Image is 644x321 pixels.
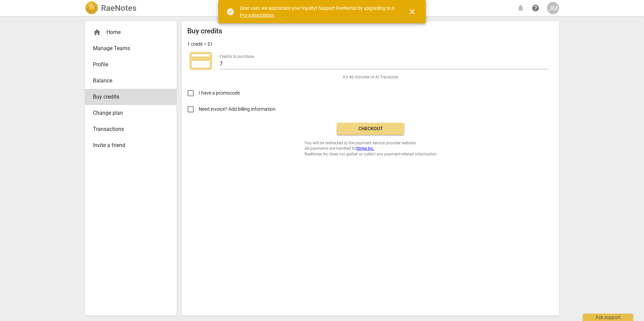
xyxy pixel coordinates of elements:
[240,12,274,18] a: Pro subscription
[93,28,101,36] span: home
[85,105,176,121] a: Change plan
[93,44,163,52] span: Manage Teams
[583,314,633,321] div: Ask support
[85,24,176,40] div: Home
[85,137,176,153] a: Invite a friend
[404,4,420,20] button: Close
[93,141,163,149] span: Invite a friend
[408,8,416,16] span: close
[199,90,240,97] span: I have a promocode
[187,27,222,35] h2: Buy credits
[85,1,98,15] img: Logo
[240,5,396,19] div: Dear user, we appreciate your loyalty! Support RaeNotes by upgrading to a
[85,89,176,105] a: Buy credits
[337,123,404,135] button: Checkout
[93,93,163,101] span: Buy credits
[356,146,374,151] a: Stripe Inc.
[85,121,176,137] a: Transactions
[187,41,213,48] p: 1 credit = $1
[85,1,136,15] a: LogoRaeNotes
[93,61,163,69] span: Profile
[220,55,254,59] label: Credits to purchase
[101,3,136,13] h2: RaeNotes
[93,109,163,117] span: Change plan
[93,77,163,85] span: Balance
[85,40,176,57] a: Manage Teams
[85,73,176,89] a: Balance
[199,106,277,113] span: Need invoice? Add billing information
[547,2,559,14] button: JM
[529,2,542,14] a: Help
[532,4,540,12] span: help
[343,74,398,80] span: It's 46 minutes of AI Transcript
[226,8,234,16] span: check_circle
[93,28,163,36] div: Home
[342,126,399,132] span: Checkout
[85,57,176,73] a: Profile
[93,125,163,133] span: Transactions
[187,47,214,74] span: credit_card
[304,140,437,157] span: You will be redirected to the payment service provider website. All payments are handled by RaeNo...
